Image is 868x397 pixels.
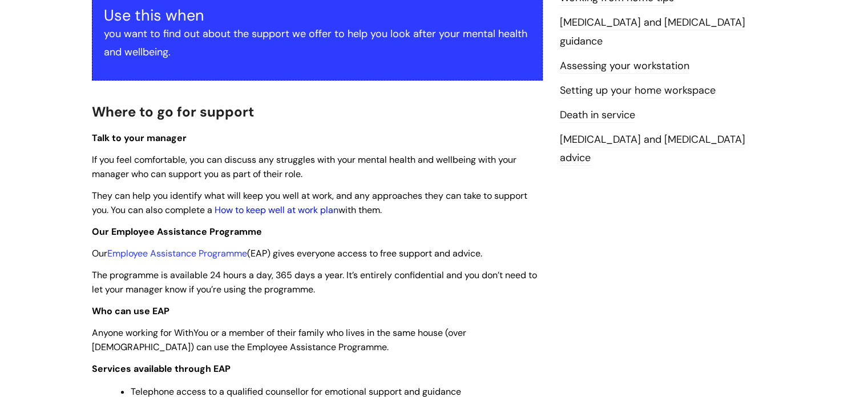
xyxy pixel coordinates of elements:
span: If you feel comfortable, you can discuss any struggles with your mental health and wellbeing with... [92,154,516,180]
a: Death in service [560,108,635,123]
span: The programme is available 24 hours a day, 365 days a year. It’s entirely confidential and you do... [92,269,537,295]
span: Talk to your manager [92,132,187,144]
a: Employee Assistance Programme [107,247,247,259]
h3: Use this when [104,6,531,25]
p: you want to find out about the support we offer to help you look after your mental health and wel... [104,25,531,62]
a: Assessing your workstation [560,59,689,74]
strong: Services available through EAP [92,363,231,375]
span: with them. [338,204,382,216]
strong: Who can use EAP [92,305,169,317]
span: Our Employee Assistance Programme [92,226,262,238]
a: [MEDICAL_DATA] and [MEDICAL_DATA] advice [560,133,745,166]
span: Where to go for support [92,103,254,121]
span: Anyone working for WithYou or a member of their family who lives in the same house (over [DEMOGRA... [92,327,466,353]
a: How to keep well at work plan [215,204,338,216]
span: Our (EAP) gives everyone access to free support and advice. [92,247,482,259]
a: [MEDICAL_DATA] and [MEDICAL_DATA] guidance [560,15,745,49]
span: They can help you identify what will keep you well at work, and any approaches they can take to s... [92,190,527,216]
a: Setting up your home workspace [560,83,716,98]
